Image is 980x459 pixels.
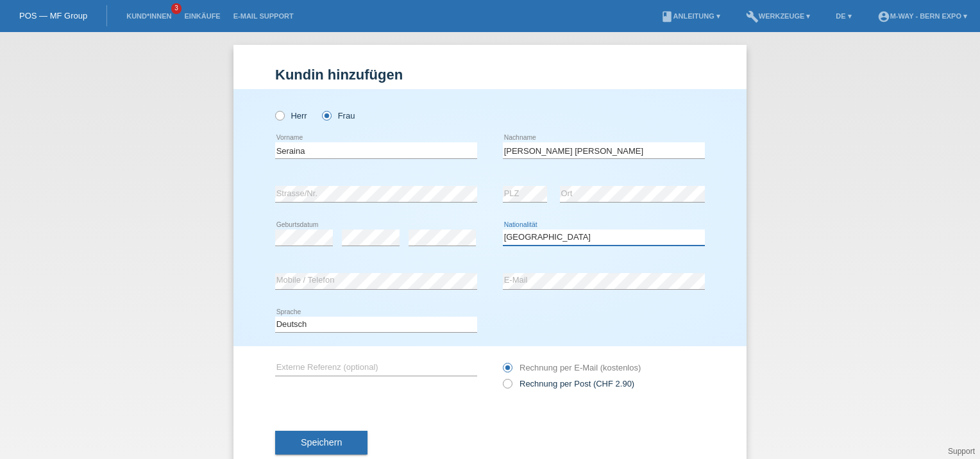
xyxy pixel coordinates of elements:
[948,447,975,456] a: Support
[503,363,511,379] input: Rechnung per E-Mail (kostenlos)
[322,111,355,121] label: Frau
[275,111,307,121] label: Herr
[503,379,634,388] label: Rechnung per Post (CHF 2.90)
[19,11,87,21] a: POS — MF Group
[877,10,890,23] i: account_circle
[661,10,673,23] i: book
[178,12,226,20] a: Einkäufe
[120,12,178,20] a: Kund*innen
[301,437,342,447] span: Speichern
[739,12,817,20] a: buildWerkzeuge ▾
[871,12,974,20] a: account_circlem-way - Bern Expo ▾
[275,111,283,119] input: Herr
[322,111,330,119] input: Frau
[654,12,727,20] a: bookAnleitung ▾
[829,12,857,20] a: DE ▾
[275,431,367,455] button: Speichern
[171,3,182,14] span: 3
[503,379,511,395] input: Rechnung per Post (CHF 2.90)
[746,10,759,23] i: build
[275,67,705,83] h1: Kundin hinzufügen
[227,12,300,20] a: E-Mail Support
[503,363,641,372] label: Rechnung per E-Mail (kostenlos)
